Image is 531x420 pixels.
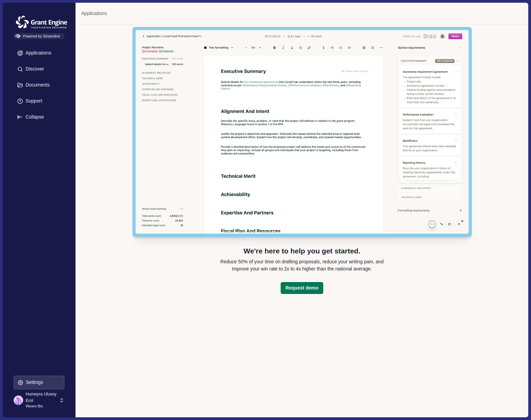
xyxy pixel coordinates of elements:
p: Settings [24,379,43,385]
button: Applications [14,46,64,60]
button: Support [14,94,64,108]
p: Support [23,98,42,104]
img: profile picture [14,395,23,405]
img: Powered by Streamline Logo [15,34,21,38]
button: Expand [14,110,64,124]
p: Documents [23,82,50,88]
p: We're here to help you get started. [244,246,360,256]
p: Applications [23,50,51,56]
button: Settings [14,376,64,389]
button: Documents [14,78,64,92]
a: Settings [14,376,64,392]
span: Powered by Streamline [14,33,64,39]
img: Grantengine Logo [14,14,69,31]
img: Streamline Editor Demo [132,27,472,237]
p: Humeyra Ulusoy Erol [26,391,57,404]
p: Discover [23,66,44,72]
p: Weave Bio [26,404,57,409]
p: Reduce 50% of your time on drafting proposals, reduce your writing pain, and improve your win rat... [217,258,387,273]
a: Grantengine Logo [14,14,64,21]
button: Request demo [281,282,323,294]
button: Discover [14,62,64,76]
a: Applications [81,10,107,17]
p: Collapse [23,114,44,120]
